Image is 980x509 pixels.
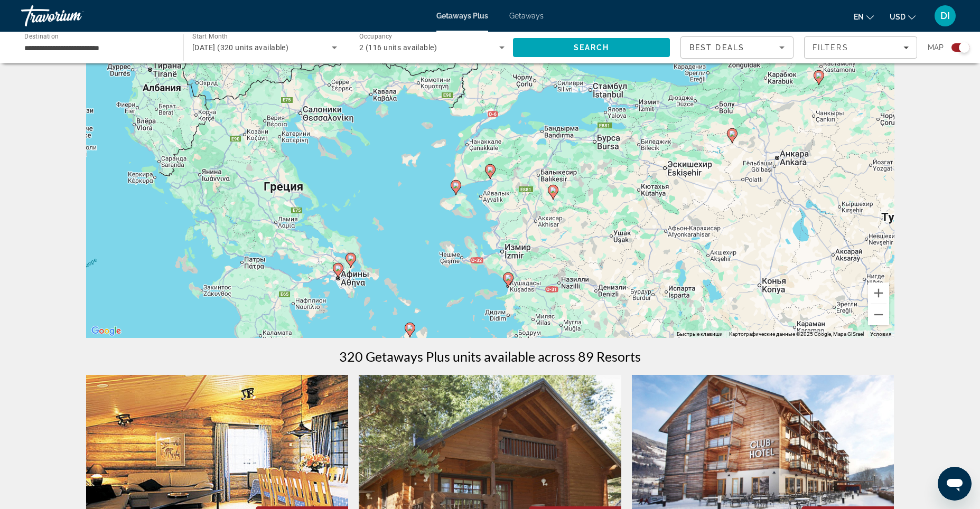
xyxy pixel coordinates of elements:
[854,9,874,24] button: Change language
[689,41,785,54] mat-select: Sort by
[931,5,959,27] button: User Menu
[928,40,944,55] span: Map
[574,43,610,52] span: Search
[868,282,889,304] button: Увеличить
[24,42,170,54] input: Select destination
[870,331,891,337] a: Условия (ссылка откроется в новой вкладке)
[940,11,950,21] span: DI
[854,13,864,21] span: en
[677,331,723,338] button: Быстрые клавиши
[868,304,889,325] button: Уменьшить
[938,467,972,501] iframe: Кнопка запуска окна обмена сообщениями
[509,12,544,20] a: Getaways
[192,33,228,40] span: Start Month
[192,43,288,52] span: [DATE] (320 units available)
[359,43,437,52] span: 2 (116 units available)
[813,43,848,52] span: Filters
[21,2,127,30] a: Travorium
[89,324,124,338] img: Google
[689,43,744,52] span: Best Deals
[359,33,393,40] span: Occupancy
[890,13,906,21] span: USD
[24,32,59,40] span: Destination
[339,348,641,364] h1: 320 Getaways Plus units available across 89 Resorts
[729,331,864,337] span: Картографические данные ©2025 Google, Mapa GISrael
[513,38,670,57] button: Search
[890,9,916,24] button: Change currency
[804,36,917,59] button: Filters
[436,12,488,20] a: Getaways Plus
[89,324,124,338] a: Открыть эту область в Google Картах (в новом окне)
